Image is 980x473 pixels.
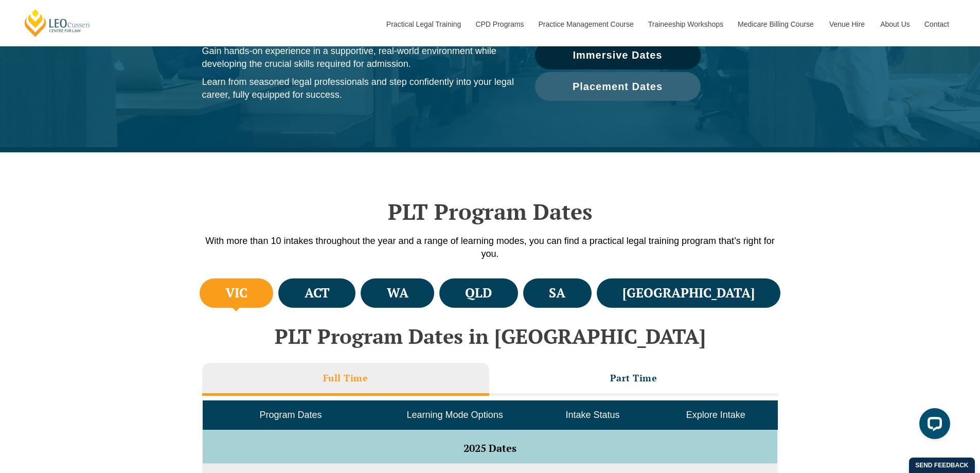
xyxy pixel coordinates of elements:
span: Intake Status [565,410,619,420]
iframe: LiveChat chat widget [911,404,954,447]
a: Contact [917,2,957,46]
span: Immersive Dates [573,50,663,60]
span: Explore Intake [686,410,745,420]
h3: Full Time [323,372,368,384]
span: Learning Mode Options [407,410,503,420]
p: Gain hands-on experience in a supportive, real-world environment while developing the crucial ski... [202,45,514,71]
span: 2025 Dates [464,441,516,455]
a: [PERSON_NAME] Centre for Law [23,8,92,38]
a: Traineeship Workshops [640,2,730,46]
a: CPD Programs [468,2,530,46]
h4: [GEOGRAPHIC_DATA] [622,285,755,302]
a: Medicare Billing Course [730,2,822,46]
h4: SA [549,285,565,302]
h2: PLT Program Dates [197,199,783,224]
p: With more than 10 intakes throughout the year and a range of learning modes, you can find a pract... [197,235,783,260]
span: Placement Dates [573,81,663,92]
span: Program Dates [259,410,322,420]
h3: Part Time [610,372,657,384]
h4: QLD [465,285,492,302]
h4: ACT [305,285,330,302]
a: Placement Dates [535,72,701,101]
p: Learn from seasoned legal professionals and step confidently into your legal career, fully equipp... [202,76,514,101]
a: Practical Legal Training [379,2,468,46]
a: Venue Hire [822,2,872,46]
a: Practice Management Course [531,2,640,46]
h4: WA [387,285,408,302]
h2: PLT Program Dates in [GEOGRAPHIC_DATA] [197,325,783,347]
h4: VIC [225,285,247,302]
a: About Us [872,2,917,46]
a: Immersive Dates [535,41,701,69]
